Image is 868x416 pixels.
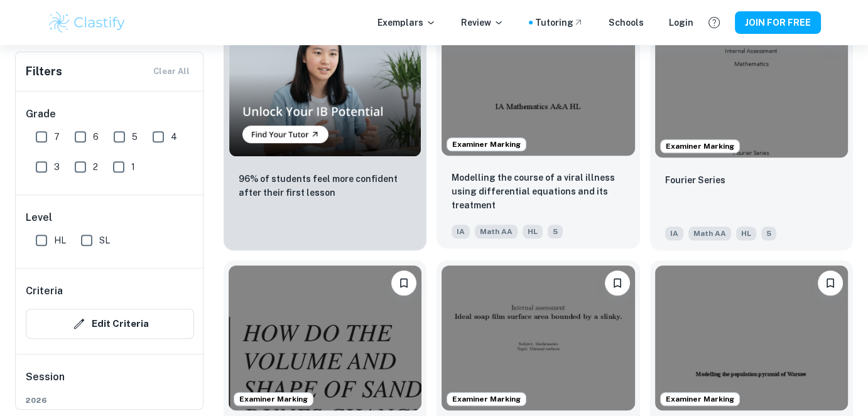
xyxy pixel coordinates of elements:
[452,225,470,238] span: IA
[171,130,177,144] span: 4
[665,227,683,240] span: IA
[132,130,138,144] span: 5
[93,160,98,174] span: 2
[26,395,194,406] span: 2026
[93,130,99,144] span: 6
[54,160,60,174] span: 3
[26,309,194,339] button: Edit Criteria
[54,130,60,144] span: 7
[442,265,634,410] img: Math AA IA example thumbnail: Ideal soap film surface area bounded by
[703,12,725,33] button: Help and Feedback
[655,13,848,157] img: Math AA IA example thumbnail: Fourier Series
[437,8,639,250] a: Examiner MarkingPlease log in to bookmark exemplarsModelling the course of a viral illness using ...
[535,16,583,29] a: Tutoring
[229,265,421,410] img: Math AA IA example thumbnail: How do the volume and shape of sand dune
[736,227,756,240] span: HL
[669,16,693,29] a: Login
[26,63,62,80] h6: Filters
[54,233,66,247] span: HL
[688,227,731,240] span: Math AA
[26,210,194,225] h6: Level
[26,370,194,395] h6: Session
[548,225,563,238] span: 5
[818,270,843,296] button: Please log in to bookmark exemplars
[650,8,853,250] a: Examiner MarkingPlease log in to bookmark exemplarsFourier SeriesIAMath AAHL5
[661,141,739,152] span: Examiner Marking
[229,13,421,157] img: Thumbnail
[655,265,848,410] img: Math AA IA example thumbnail: Modelling the population pyramid of Wars
[47,10,127,35] img: Clastify logo
[26,284,63,299] h6: Criteria
[131,160,135,174] span: 1
[665,173,725,187] p: Fourier Series
[377,16,436,29] p: Exemplars
[461,16,504,29] p: Review
[761,227,776,240] span: 5
[391,270,416,296] button: Please log in to bookmark exemplars
[234,393,313,405] span: Examiner Marking
[475,225,518,238] span: Math AA
[735,11,821,34] button: JOIN FOR FREE
[523,225,543,238] span: HL
[452,171,624,212] p: Modelling the course of a viral illness using differential equations and its treatment
[26,107,194,122] h6: Grade
[609,16,644,29] a: Schools
[99,233,110,247] span: SL
[447,393,526,405] span: Examiner Marking
[661,393,739,405] span: Examiner Marking
[605,270,630,296] button: Please log in to bookmark exemplars
[224,8,426,250] a: Thumbnail96% of students feel more confident after their first lesson
[447,139,526,150] span: Examiner Marking
[442,11,634,156] img: Math AA IA example thumbnail: Modelling the course of a viral illness
[239,172,411,200] p: 96% of students feel more confident after their first lesson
